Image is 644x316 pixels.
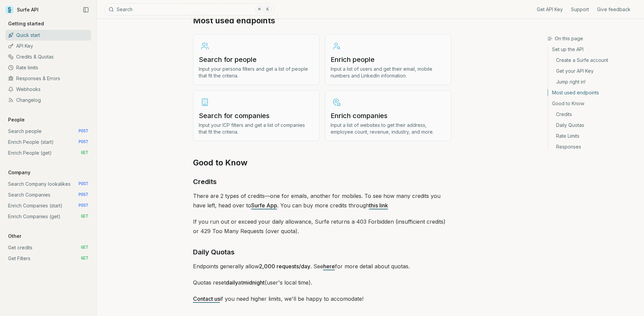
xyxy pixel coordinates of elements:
[78,139,88,145] span: POST
[226,279,238,286] strong: daily
[78,129,88,134] span: POST
[81,245,88,250] span: GET
[259,263,310,270] strong: 2,000 requests/day
[193,278,451,287] p: Quotas reset at (user's local time).
[331,122,446,135] p: Input a list of websites to get their address, employee count, revenue, industry, and more.
[193,294,451,303] p: if you need higher limits, we'll be happy to accomodate!
[193,157,247,168] a: Good to Know
[548,98,639,109] a: Good to Know
[81,256,88,261] span: GET
[5,20,47,27] p: Getting started
[5,5,39,15] a: Surfe API
[78,181,88,187] span: POST
[199,111,314,120] h3: Search for companies
[5,30,91,41] a: Quick start
[81,214,88,219] span: GET
[81,150,88,156] span: GET
[5,200,91,211] a: Enrich Companies (start) POST
[199,66,314,79] p: Input your persona filters and get a list of people that fit the criteria.
[597,6,630,13] a: Give feedback
[5,137,91,148] a: Enrich People (start) POST
[5,189,91,200] a: Search Companies POST
[548,120,639,131] a: Daily Quotas
[193,191,451,210] p: There are 2 types of credits—one for emails, another for mobiles. To see how many credits you hav...
[264,6,271,13] kbd: K
[243,279,265,286] strong: midnight
[548,141,639,150] a: Responses
[5,179,91,189] a: Search Company lookalikes POST
[193,15,275,26] a: Most used endpoints
[5,116,27,123] p: People
[548,131,639,141] a: Rate Limits
[105,3,274,16] button: Search⌘K
[193,262,451,271] p: Endpoints generally allow . See for more detail about quotas.
[5,242,91,253] a: Get credits GET
[369,202,388,209] a: this link
[547,35,639,42] h3: On this page
[5,148,91,158] a: Enrich People (get) GET
[199,122,314,135] p: Input your ICP filters and get a list of companies that fit the criteria.
[325,90,451,141] a: Enrich companiesInput a list of websites to get their address, employee count, revenue, industry,...
[548,46,639,55] a: Set up the API
[251,202,277,209] a: Surfe App
[5,211,91,222] a: Enrich Companies (get) GET
[193,176,217,187] a: Credits
[5,169,33,176] p: Company
[5,41,91,51] a: API Key
[78,203,88,208] span: POST
[5,84,91,95] a: Webhooks
[548,55,639,66] a: Create a Surfe account
[193,247,235,257] a: Daily Quotas
[323,263,335,270] a: here
[256,6,263,13] kbd: ⌘
[571,6,589,13] a: Support
[548,87,639,98] a: Most used endpoints
[5,73,91,84] a: Responses & Errors
[537,6,563,13] a: Get API Key
[331,66,446,79] p: Input a list of users and get their email, mobile numbers and LinkedIn information.
[331,55,446,64] h3: Enrich people
[548,109,639,120] a: Credits
[81,5,91,15] button: Collapse Sidebar
[548,76,639,87] a: Jump right in!
[548,66,639,76] a: Get your API Key
[331,111,446,120] h3: Enrich companies
[325,34,451,85] a: Enrich peopleInput a list of users and get their email, mobile numbers and LinkedIn information.
[193,90,319,141] a: Search for companiesInput your ICP filters and get a list of companies that fit the criteria.
[193,34,319,85] a: Search for peopleInput your persona filters and get a list of people that fit the criteria.
[5,51,91,62] a: Credits & Quotas
[5,126,91,137] a: Search people POST
[193,295,220,302] a: Contact us
[5,233,24,240] p: Other
[5,253,91,264] a: Get Filters GET
[5,62,91,73] a: Rate limits
[193,217,451,236] p: If you run out or exceed your daily allowance, Surfe returns a 403 Forbidden (insufficient credit...
[5,95,91,106] a: Changelog
[199,55,314,64] h3: Search for people
[78,192,88,198] span: POST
